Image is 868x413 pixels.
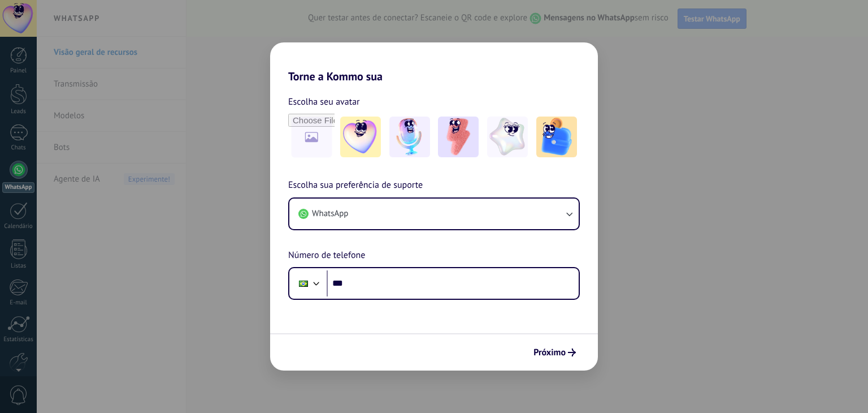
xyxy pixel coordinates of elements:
span: Escolha seu avatar [288,94,360,109]
span: Próximo [533,349,566,356]
img: -2.jpeg [389,117,430,157]
button: WhatsApp [289,199,579,229]
img: -1.jpeg [340,117,381,157]
div: Brazil: + 55 [293,272,314,295]
img: -4.jpeg [487,117,528,157]
img: -5.jpeg [536,117,577,157]
img: -3.jpeg [438,117,479,157]
span: Número de telefone [288,248,365,263]
span: WhatsApp [312,208,348,220]
span: Escolha sua preferência de suporte [288,178,423,193]
h2: Torne a Kommo sua [270,42,598,83]
button: Próximo [528,343,581,362]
